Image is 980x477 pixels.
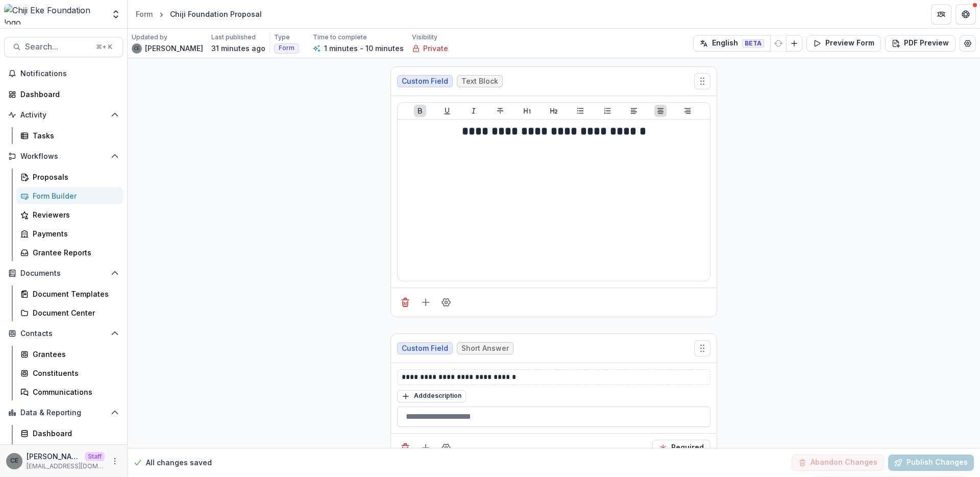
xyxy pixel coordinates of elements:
p: Updated by [132,33,167,42]
p: Time to complete [313,33,367,42]
div: Dashboard [33,428,115,439]
button: Strike [494,105,506,117]
div: Form [136,9,153,19]
button: Bullet List [574,105,586,117]
div: Constituents [33,368,115,378]
p: Last published [211,33,256,42]
a: Payments [16,225,123,242]
span: Documents [20,269,107,278]
nav: breadcrumb [132,7,266,21]
button: Required [652,440,710,456]
a: Communications [16,384,123,400]
div: Chiji Eke [10,458,18,464]
button: Field Settings [438,440,454,456]
a: Grantee Reports [16,244,123,261]
button: English BETA [693,35,771,52]
span: Contacts [20,329,107,338]
button: Refresh Translation [770,35,787,52]
div: Grantee Reports [33,247,115,258]
p: Type [274,33,290,42]
div: Form Builder [33,190,115,201]
a: Form Builder [16,187,123,204]
a: Tasks [16,127,123,144]
button: Open Activity [4,107,123,123]
a: Document Templates [16,285,123,302]
a: Dashboard [4,86,123,103]
button: PDF Preview [885,35,955,52]
div: Dashboard [20,89,115,100]
span: Search... [25,42,90,52]
button: Align Left [628,105,640,117]
div: Tasks [33,130,115,141]
button: Partners [931,4,951,25]
span: Custom Field [402,77,448,86]
span: Data & Reporting [20,409,107,417]
span: Form [279,44,295,52]
div: Chiji Eke [134,46,139,51]
a: Document Center [16,304,123,321]
button: Open Documents [4,265,123,281]
button: Publish Changes [888,455,974,471]
button: Open Data & Reporting [4,404,123,421]
button: Open entity switcher [109,4,123,25]
div: Document Center [33,307,115,318]
button: Field Settings [438,294,454,311]
button: Open Contacts [4,325,123,342]
p: 1 minutes - 10 minutes [324,43,404,54]
button: More [109,455,121,467]
p: 31 minutes ago [211,43,265,54]
p: Visibility [412,33,437,42]
p: Staff [85,452,105,461]
div: Proposals [33,172,115,182]
button: Delete field [397,294,413,311]
img: Chiji Eke Foundation logo [4,4,105,25]
button: Add field [418,440,434,456]
span: Short Answer [461,344,509,353]
button: Notifications [4,65,123,82]
div: ⌘ + K [94,41,114,53]
span: Activity [20,111,107,120]
button: Edit Form Settings [960,35,976,52]
p: [PERSON_NAME] [27,451,81,462]
span: Text Block [461,77,498,86]
button: Bold [414,105,426,117]
a: Grantees [16,346,123,363]
p: [EMAIL_ADDRESS][DOMAIN_NAME] [27,462,105,471]
button: Preview Form [806,35,881,52]
p: [PERSON_NAME] [145,43,203,54]
button: Add Language [786,35,802,52]
div: Payments [33,228,115,239]
span: Custom Field [402,344,448,353]
a: Dashboard [16,425,123,442]
a: Form [132,7,157,21]
button: Delete field [397,440,413,456]
button: Add field [418,294,434,311]
button: Search... [4,37,123,57]
a: Proposals [16,169,123,185]
div: Reviewers [33,209,115,220]
div: Chiji Foundation Proposal [170,9,262,19]
button: Heading 1 [521,105,533,117]
a: Constituents [16,365,123,381]
button: Align Center [654,105,667,117]
button: Ordered List [601,105,614,117]
button: Get Help [955,4,976,25]
span: Workflows [20,152,107,161]
button: Heading 2 [548,105,560,117]
button: Adddescription [397,390,466,402]
p: All changes saved [146,458,212,468]
span: Notifications [20,69,119,78]
button: Move field [694,340,710,356]
button: Abandon Changes [792,455,884,471]
div: Communications [33,387,115,397]
div: Document Templates [33,289,115,299]
a: Reviewers [16,206,123,223]
button: Align Right [681,105,694,117]
p: Private [423,43,448,54]
button: Open Workflows [4,148,123,164]
a: Data Report [16,444,123,461]
button: Move field [694,73,710,89]
button: Italicize [468,105,480,117]
button: Underline [441,105,453,117]
div: Grantees [33,349,115,360]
